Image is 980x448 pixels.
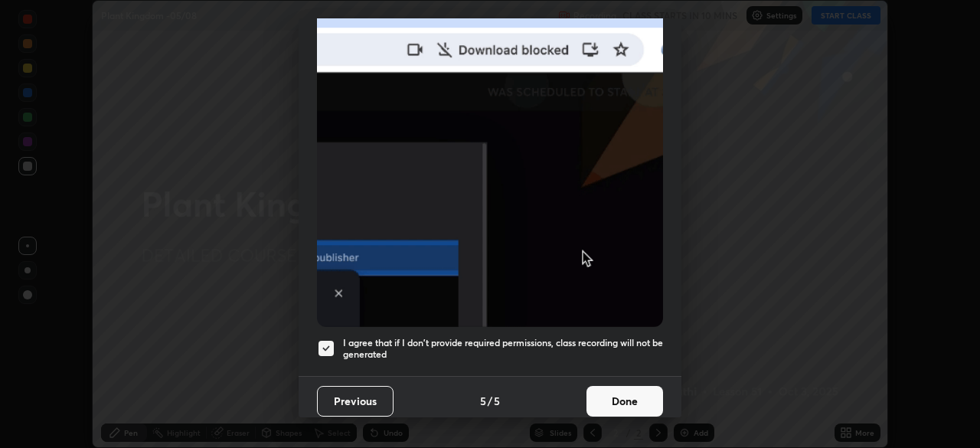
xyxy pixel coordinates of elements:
[488,393,492,409] h4: /
[494,393,500,409] h4: 5
[317,386,394,417] button: Previous
[480,393,486,409] h4: 5
[586,386,663,417] button: Done
[343,337,663,361] h5: I agree that if I don't provide required permissions, class recording will not be generated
